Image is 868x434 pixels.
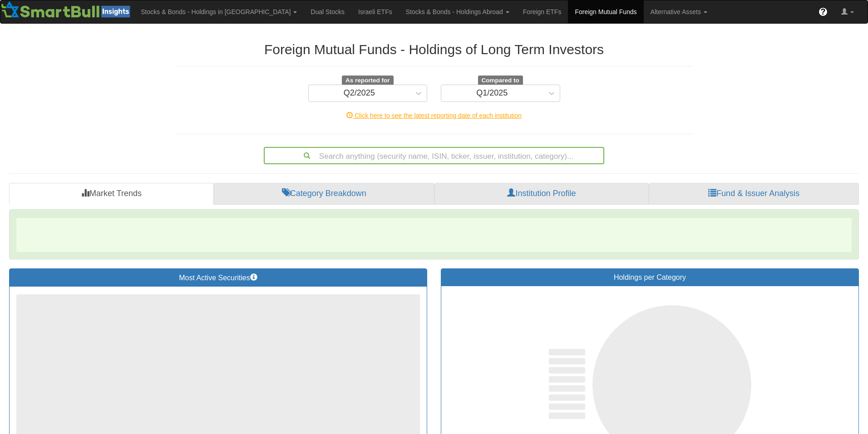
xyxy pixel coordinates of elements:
div: Q1/2025 [476,89,508,98]
span: ‌ [549,349,585,355]
a: Dual Stocks [304,0,351,23]
span: ‌ [549,394,585,401]
span: ‌ [16,218,852,252]
a: Israeli ETFs [351,0,399,23]
div: Click here to see the latest reporting date of each institution [168,111,700,120]
h3: Holdings per Category [448,273,852,282]
span: ? [821,7,826,16]
a: Foreign Mutual Funds [568,0,643,23]
a: Alternative Assets [644,0,714,23]
div: Search anything (security name, ISIN, ticker, issuer, institution, category)... [265,148,603,163]
span: ‌ [549,358,585,364]
span: ‌ [549,413,585,419]
span: ‌ [549,376,585,383]
a: Market Trends [9,183,214,205]
a: Stocks & Bonds - Holdings Abroad [399,0,516,23]
span: ‌ [549,404,585,410]
h3: Most Active Securities [16,273,420,282]
a: Institution Profile [434,183,649,205]
span: ‌ [549,367,585,373]
img: Smartbull [0,0,134,19]
a: Stocks & Bonds - Holdings in [GEOGRAPHIC_DATA] [134,0,304,23]
a: Category Breakdown [214,183,434,205]
a: Fund & Issuer Analysis [649,183,859,205]
span: As reported for [342,76,394,86]
a: Foreign ETFs [516,0,568,23]
span: Compared to [478,76,523,86]
span: ‌ [549,385,585,392]
div: Q2/2025 [344,89,375,98]
a: ? [812,0,834,23]
h2: Foreign Mutual Funds - Holdings of Long Term Investors [175,42,693,57]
